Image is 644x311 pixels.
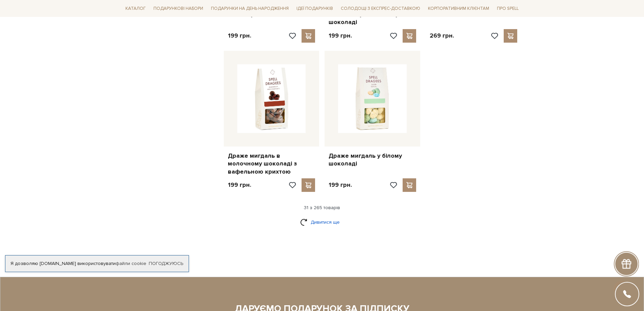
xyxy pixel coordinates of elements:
[123,3,148,14] span: Каталог
[151,3,206,14] span: Подарункові набори
[294,3,336,14] span: Ідеї подарунків
[300,216,344,228] a: Дивитися ще
[208,3,291,14] span: Подарунки на День народження
[338,3,423,14] a: Солодощі з експрес-доставкою
[149,261,183,267] a: Погоджуюсь
[329,152,416,168] a: Драже мигдаль у білому шоколаді
[120,205,524,211] div: 31 з 265 товарів
[228,152,315,176] a: Драже мигдаль в молочному шоколаді з вафельною крихтою
[228,181,251,189] p: 199 грн.
[430,32,454,40] p: 269 грн.
[425,3,492,14] a: Корпоративним клієнтам
[5,261,189,267] div: Я дозволяю [DOMAIN_NAME] використовувати
[494,3,521,14] span: Про Spell
[228,32,251,40] p: 199 грн.
[116,261,146,266] a: файли cookie
[329,32,352,40] p: 199 грн.
[329,181,352,189] p: 199 грн.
